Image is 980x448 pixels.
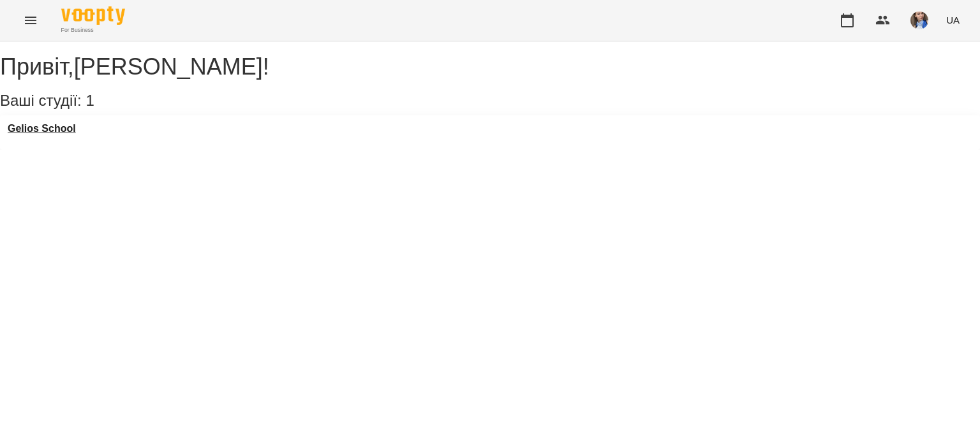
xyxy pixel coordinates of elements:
span: UA [946,13,960,27]
a: Gelios School [8,123,76,134]
button: Menu [15,5,46,36]
span: For Business [61,26,125,34]
img: Voopty Logo [61,6,125,25]
span: 1 [85,92,94,109]
img: 727e98639bf378bfedd43b4b44319584.jpeg [910,11,928,29]
button: UA [941,8,965,32]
